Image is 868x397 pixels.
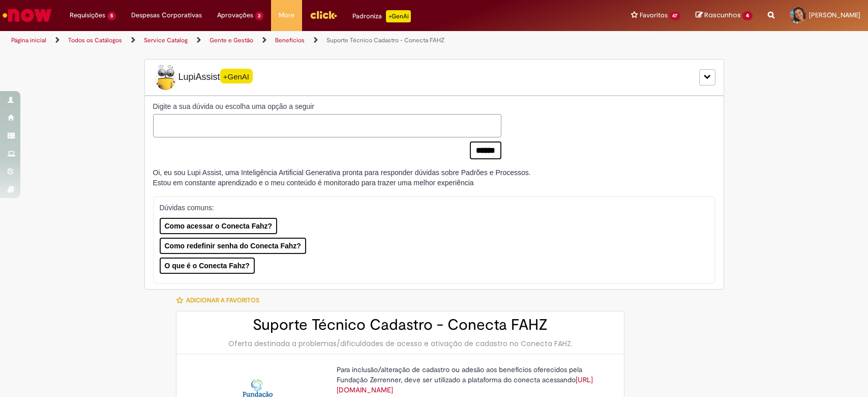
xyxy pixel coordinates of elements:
[8,31,571,50] ul: Trilhas de página
[337,364,606,395] p: Para inclusão/alteração de cadastro ou adesão aos benefícios oferecidos pela Fundação Zerrenner, ...
[68,36,122,44] a: Todos os Catálogos
[275,36,305,44] a: Benefícios
[209,36,253,44] a: Gente e Gestão
[153,65,178,90] img: Lupi
[70,10,105,20] span: Requisições
[160,238,306,254] button: Como redefinir senha do Conecta Fahz?
[107,12,116,20] span: 5
[640,10,668,20] span: Favoritos
[160,218,278,234] button: Como acessar o Conecta Fahz?
[144,59,724,96] div: LupiLupiAssist+GenAI
[337,375,593,394] a: [URL][DOMAIN_NAME]
[352,10,411,22] div: Padroniza
[160,203,697,213] p: Dúvidas comuns:
[131,10,202,20] span: Despesas Corporativas
[1,5,53,25] img: ServiceNow
[696,11,753,20] a: Rascunhos
[153,101,501,111] label: Digite a sua dúvida ou escolha uma opção a seguir
[386,10,411,22] p: +GenAi
[310,7,337,22] img: click_logo_yellow_360x200.png
[742,11,753,20] span: 4
[255,12,264,20] span: 3
[670,12,681,20] span: 47
[186,296,259,304] span: Adicionar a Favoritos
[153,65,253,90] span: LupiAssist
[153,167,531,188] div: Oi, eu sou Lupi Assist, uma Inteligência Artificial Generativa pronta para responder dúvidas sobr...
[326,36,444,44] a: Suporte Técnico Cadastro - Conecta FAHZ
[220,69,253,83] span: +GenAI
[187,338,614,349] div: Oferta destinada a problemas/dificuldades de acesso e ativação de cadastro no Conecta FAHZ.
[11,36,46,44] a: Página inicial
[217,10,253,20] span: Aprovações
[176,290,265,311] button: Adicionar a Favoritos
[279,10,294,20] span: More
[144,36,188,44] a: Service Catalog
[187,317,614,333] h2: Suporte Técnico Cadastro - Conecta FAHZ
[160,258,255,274] button: O que é o Conecta Fahz?
[809,11,860,19] span: [PERSON_NAME]
[704,10,741,20] span: Rascunhos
